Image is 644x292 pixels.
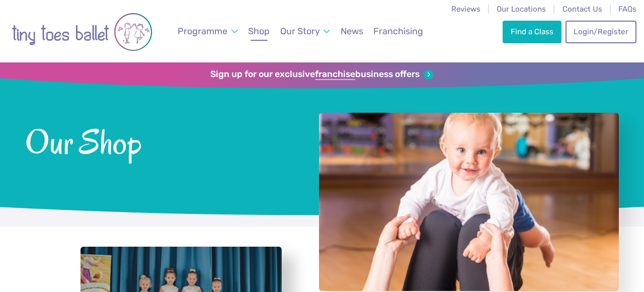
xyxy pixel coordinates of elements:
strong: franchise [315,69,355,80]
span: News [341,26,363,36]
a: Reviews [451,5,480,14]
img: tiny toes ballet [12,7,152,57]
a: Programme [173,20,243,43]
a: Our Story [276,20,335,43]
a: Shop [244,20,274,43]
span: Our Shop [25,120,292,161]
a: Find a Class [503,21,561,43]
a: FAQs [618,5,636,14]
span: Shop [248,26,270,36]
a: Franchising [369,20,428,43]
a: Sign up for our exclusivefranchisebusiness offers [210,69,433,80]
a: News [336,20,368,43]
span: Franchising [373,26,423,36]
a: Our Locations [497,5,546,14]
a: Contact Us [562,5,602,14]
a: Login/Register [566,21,636,43]
span: Programme [178,26,227,36]
span: Our Story [280,26,320,36]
